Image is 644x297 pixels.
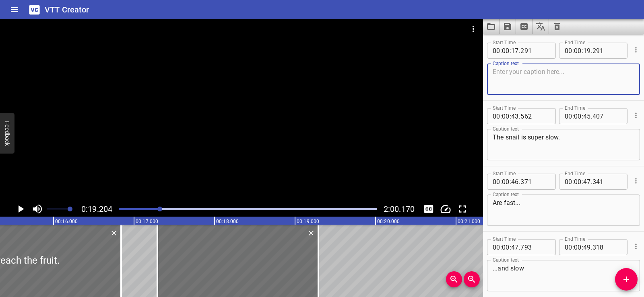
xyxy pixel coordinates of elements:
span: : [500,174,502,190]
text: 00:20.000 [377,219,400,224]
input: 19 [583,43,591,59]
span: : [572,239,574,255]
span: : [500,239,502,255]
span: . [591,108,592,124]
button: Toggle fullscreen [455,201,470,217]
input: 47 [511,239,519,255]
button: Play/Pause [13,201,28,217]
span: . [519,108,520,124]
textarea: ...and slow [493,264,634,287]
span: : [510,43,511,59]
span: : [572,43,574,59]
input: 00 [574,108,582,124]
button: Extract captions from video [516,19,533,34]
input: 00 [502,43,510,59]
text: 00:18.000 [216,219,239,224]
button: Cue Options [631,241,641,252]
svg: Clear captions [552,22,562,31]
input: 00 [565,174,572,190]
input: 00 [493,43,500,59]
button: Add Cue [615,268,638,291]
input: 00 [565,43,572,59]
input: 00 [574,239,582,255]
div: Cue Options [631,105,640,126]
div: Cue Options [631,236,640,257]
span: Current Time [81,204,112,214]
input: 00 [574,43,582,59]
svg: Extract captions from video [519,22,529,31]
input: 00 [493,174,500,190]
button: Load captions from file [483,19,500,34]
span: Set video volume [68,207,72,211]
span: . [591,239,592,255]
button: Change Playback Speed [438,201,453,217]
div: Play progress [119,208,377,210]
span: : [582,43,583,59]
input: 00 [493,108,500,124]
input: 318 [592,239,622,255]
span: : [500,43,502,59]
div: Cue Options [631,39,640,60]
button: Cue Options [631,45,641,55]
div: Delete Cue [306,228,315,238]
textarea: The snail is super slow. [493,133,634,156]
span: : [572,108,574,124]
span: . [519,43,520,59]
button: Cue Options [631,110,641,121]
span: : [582,108,583,124]
span: : [510,108,511,124]
span: : [582,174,583,190]
svg: Translate captions [536,22,545,31]
span: : [510,239,511,255]
span: . [519,239,520,255]
h6: VTT Creator [45,3,89,16]
input: 371 [520,174,550,190]
span: : [572,174,574,190]
text: 00:16.000 [55,219,78,224]
input: 793 [520,239,550,255]
input: 00 [502,108,510,124]
span: . [519,174,520,190]
button: Clear captions [549,19,565,34]
button: Toggle captions [421,201,436,217]
button: Save captions to file [500,19,516,34]
input: 341 [592,174,622,190]
input: 00 [574,174,582,190]
div: Cue Options [631,170,640,191]
svg: Save captions to file [503,22,512,31]
input: 45 [583,108,591,124]
textarea: Are fast... [493,199,634,222]
input: 407 [592,108,622,124]
div: Hide/Show Captions [421,201,436,217]
button: Video Options [464,19,483,39]
text: 00:19.000 [297,219,319,224]
text: 00:17.000 [136,219,158,224]
span: : [500,108,502,124]
button: Toggle mute [30,201,45,217]
input: 291 [520,43,550,59]
span: 2:00.170 [384,204,415,214]
button: Zoom Out [464,271,480,287]
input: 00 [502,239,510,255]
input: 00 [565,108,572,124]
svg: Load captions from file [486,22,496,31]
div: Delete Cue [109,228,118,238]
input: 46 [511,174,519,190]
span: : [510,174,511,190]
button: Delete [109,228,119,238]
input: 17 [511,43,519,59]
input: 47 [583,174,591,190]
span: : [582,239,583,255]
button: Translate captions [533,19,549,34]
input: 00 [565,239,572,255]
button: Zoom In [446,271,462,287]
input: 00 [493,239,500,255]
div: Playback Speed [438,201,453,217]
text: 00:21.000 [458,219,480,224]
input: 291 [592,43,622,59]
input: 562 [520,108,550,124]
input: 49 [583,239,591,255]
button: Delete [306,228,316,238]
input: 43 [511,108,519,124]
input: 00 [502,174,510,190]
